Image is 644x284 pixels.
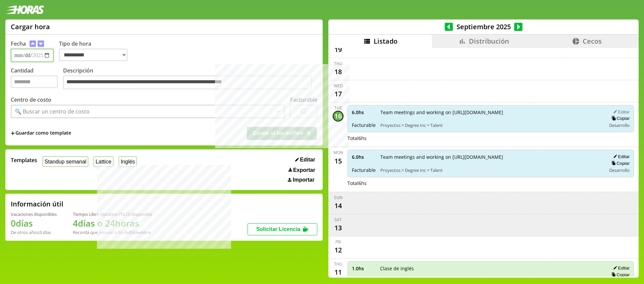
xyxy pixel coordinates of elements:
[59,49,127,61] select: Tipo de hora
[352,109,376,115] span: 6.0 hs
[334,83,343,89] div: Wed
[63,67,317,91] label: Descripción
[256,226,301,232] span: Solicitar Licencia
[129,229,151,235] b: Diciembre
[11,217,57,229] h1: 0 días
[333,44,343,55] div: 19
[333,200,343,211] div: 14
[11,229,57,235] div: De otros años: 0 días
[611,109,630,115] button: Editar
[248,223,317,235] button: Solicitar Licencia
[453,22,514,31] span: Septiembre 2025
[352,265,375,272] span: 1.0 hs
[333,111,343,122] div: 16
[347,180,634,186] div: Total 6 hs
[335,239,341,245] div: Fri
[333,267,343,278] div: 11
[334,261,342,267] div: Thu
[333,223,343,233] div: 13
[63,76,312,90] textarea: Descripción
[352,122,376,128] span: Facturable
[609,122,630,128] span: Desarrollo
[380,167,601,173] span: Proyectos > Degree Inc > Talent
[469,37,509,46] span: Distribución
[11,130,15,137] span: +
[583,37,602,46] span: Cecos
[333,89,343,99] div: 17
[11,96,51,103] label: Centro de costo
[380,154,601,160] span: Team meetings and working on [URL][DOMAIN_NAME]
[290,96,317,103] label: Facturable
[286,167,317,174] button: Exportar
[94,156,113,167] button: Lattice
[11,130,71,137] span: +Guardar como template
[15,108,90,115] div: 🔍 Buscar un centro de costo
[609,167,630,173] span: Desarrollo
[380,109,601,115] span: Team meetings and working on [URL][DOMAIN_NAME]
[11,211,57,217] div: Vacaciones disponibles
[293,177,315,183] span: Importar
[611,265,630,271] button: Editar
[11,67,63,91] label: Cantidad
[11,40,26,47] label: Fecha
[609,115,630,121] button: Copiar
[300,157,315,163] span: Editar
[334,105,342,111] div: Tue
[334,61,342,66] div: Thu
[609,160,630,166] button: Copiar
[11,22,50,31] h1: Cargar hora
[73,211,152,217] div: Tiempo Libre Optativo (TiLO) disponible
[334,195,342,200] div: Sun
[73,217,152,229] h1: 4 días o 24 horas
[380,122,601,128] span: Proyectos > Degree Inc > Talent
[11,199,63,208] h2: Información útil
[293,167,315,173] span: Exportar
[293,156,317,163] button: Editar
[611,154,630,159] button: Editar
[5,5,44,14] img: logotipo
[11,76,58,88] input: Cantidad
[609,272,630,278] button: Copiar
[119,156,137,167] button: Inglés
[334,217,342,223] div: Sat
[73,229,152,235] div: Recordá que vencen a fin de
[59,40,133,62] label: Tipo de hora
[352,167,376,173] span: Facturable
[11,156,37,164] span: Templates
[380,265,594,272] span: Clase de inglés
[352,154,376,160] span: 6.0 hs
[333,150,343,155] div: Mon
[328,48,639,277] div: scrollable content
[333,155,343,166] div: 15
[333,245,343,255] div: 12
[347,135,634,141] div: Total 6 hs
[374,37,397,46] span: Listado
[43,156,88,167] button: Standup semanal
[333,66,343,77] div: 18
